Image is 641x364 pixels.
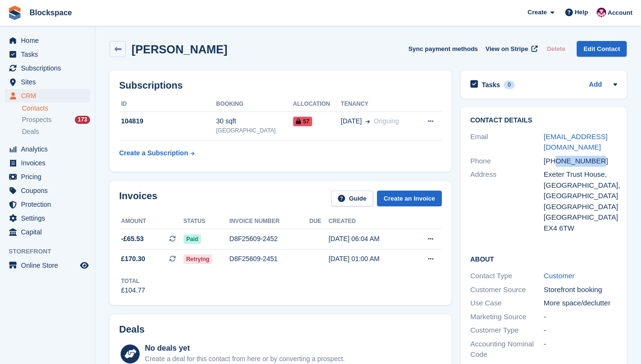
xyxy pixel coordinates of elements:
span: Storefront [9,247,95,256]
a: menu [5,75,90,89]
div: More space/declutter [544,298,617,309]
div: Total [121,277,145,285]
a: menu [5,184,90,197]
span: Ongoing [374,117,399,125]
div: EX4 6TW [544,223,617,234]
span: Pricing [21,170,78,183]
span: Capital [21,225,78,239]
div: Create a Subscription [119,148,188,158]
span: 57 [293,117,312,126]
a: menu [5,34,90,47]
div: 0 [504,81,515,89]
div: - [544,339,617,360]
button: Delete [543,41,569,57]
div: - [544,325,617,336]
span: CRM [21,89,78,102]
a: menu [5,198,90,211]
div: - [544,312,617,323]
a: Create an Invoice [377,191,442,206]
div: [DATE] 01:00 AM [328,254,410,264]
div: Marketing Source [470,312,544,323]
span: Tasks [21,48,78,61]
div: Use Case [470,298,544,309]
th: Invoice number [229,214,309,229]
div: [GEOGRAPHIC_DATA] [216,126,293,135]
span: Help [575,8,588,17]
div: Email [470,131,544,153]
h2: About [470,254,617,263]
a: Guide [331,191,373,206]
a: Customer [544,272,575,280]
div: Customer Type [470,325,544,336]
h2: Invoices [119,191,157,206]
a: Preview store [79,260,90,271]
div: [PHONE_NUMBER] [544,156,617,167]
a: menu [5,170,90,183]
a: menu [5,156,90,170]
span: Deals [22,127,39,136]
a: menu [5,259,90,272]
th: Status [183,214,230,229]
a: menu [5,48,90,61]
a: menu [5,89,90,102]
a: menu [5,61,90,75]
span: Create [528,8,547,17]
div: Exeter Trust House, [GEOGRAPHIC_DATA], [GEOGRAPHIC_DATA] [544,169,617,202]
div: Address [470,169,544,233]
span: Online Store [21,259,78,272]
th: Tenancy [341,97,416,112]
a: menu [5,225,90,239]
span: Paid [183,234,201,244]
div: Storefront booking [544,284,617,295]
a: Edit Contact [577,41,627,57]
div: D8F25609-2451 [229,254,309,264]
a: menu [5,142,90,156]
div: [DATE] 06:04 AM [328,234,410,244]
a: menu [5,212,90,225]
span: Home [21,34,78,47]
th: Allocation [293,97,341,112]
span: Account [608,8,632,18]
th: ID [119,97,216,112]
span: -£65.53 [121,234,143,244]
h2: [PERSON_NAME] [132,43,227,56]
div: 30 sqft [216,116,293,126]
h2: Subscriptions [119,80,442,91]
div: [GEOGRAPHIC_DATA] [544,202,617,212]
h2: Deals [119,324,144,335]
div: Contact Type [470,271,544,282]
th: Amount [119,214,183,229]
span: View on Stripe [486,44,528,54]
a: Add [589,80,602,91]
a: Create a Subscription [119,144,194,162]
div: Create a deal for this contact from here or by converting a prospect. [145,354,345,364]
span: Analytics [21,142,78,156]
div: 173 [75,116,90,124]
span: Protection [21,198,78,211]
a: Blockspace [26,5,76,20]
div: D8F25609-2452 [229,234,309,244]
div: Phone [470,156,544,167]
th: Created [328,214,410,229]
span: Invoices [21,156,78,170]
span: Coupons [21,184,78,197]
button: Sync payment methods [408,41,478,57]
span: Subscriptions [21,61,78,75]
span: Prospects [22,115,51,124]
div: £104.77 [121,285,145,295]
a: Deals [22,127,90,137]
span: [DATE] [341,116,362,126]
a: [EMAIL_ADDRESS][DOMAIN_NAME] [544,132,608,152]
h2: Contact Details [470,117,617,124]
span: Retrying [183,254,213,264]
span: £170.30 [121,254,145,264]
a: Prospects 173 [22,115,90,125]
th: Due [309,214,328,229]
div: Accounting Nominal Code [470,339,544,360]
a: Contacts [22,104,90,113]
span: Settings [21,212,78,225]
div: 104819 [119,116,216,126]
div: No deals yet [145,343,345,354]
div: [GEOGRAPHIC_DATA] [544,212,617,223]
img: stora-icon-8386f47178a22dfd0bd8f6a31ec36ba5ce8667c1dd55bd0f319d3a0aa187defe.svg [8,6,22,20]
